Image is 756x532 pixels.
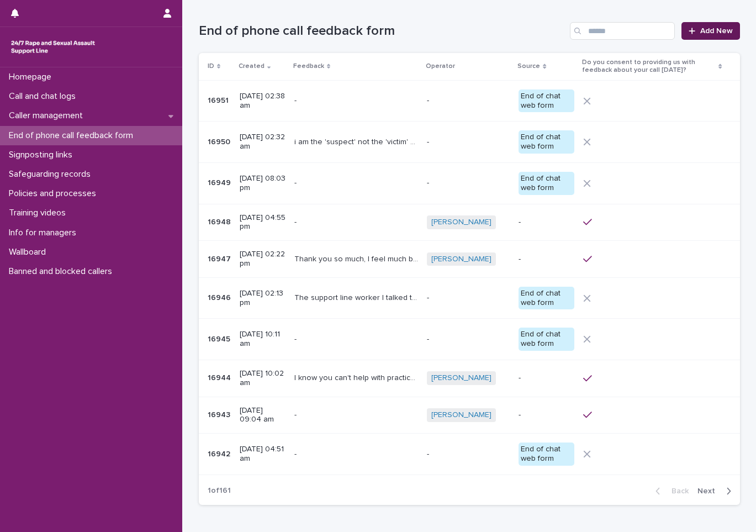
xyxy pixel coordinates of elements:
[431,373,491,383] a: [PERSON_NAME]
[199,319,740,360] tr: 1694516945 [DATE] 10:11 am-- -End of chat web form
[208,60,214,72] p: ID
[208,333,232,344] p: 16945
[294,447,299,459] p: -
[208,135,232,147] p: 16950
[519,255,574,264] p: -
[697,487,722,495] span: Next
[519,328,574,351] div: End of chat web form
[240,330,286,349] p: [DATE] 10:11 am
[519,172,574,195] div: End of chat web form
[427,293,510,303] p: -
[9,36,97,58] img: rhQMoQhaT3yELyF149Cw
[519,373,574,383] p: -
[199,397,740,434] tr: 1694316943 [DATE] 09:04 am-- [PERSON_NAME] -
[294,252,420,264] p: Thank you so much, I feel much better
[294,408,299,420] p: -
[700,27,733,35] span: Add New
[199,241,740,278] tr: 1694716947 [DATE] 02:22 pmThank you so much, I feel much betterThank you so much, I feel much bet...
[431,218,491,227] a: [PERSON_NAME]
[519,218,574,227] p: -
[4,110,92,121] p: Caller management
[427,138,510,147] p: -
[240,133,286,151] p: [DATE] 02:32 am
[4,247,55,257] p: Wallboard
[427,335,510,344] p: -
[4,266,121,277] p: Banned and blocked callers
[519,410,574,420] p: -
[427,178,510,188] p: -
[427,96,510,106] p: -
[4,228,85,238] p: Info for managers
[208,252,233,264] p: 16947
[519,130,574,154] div: End of chat web form
[240,445,286,463] p: [DATE] 04:51 am
[199,360,740,397] tr: 1694416944 [DATE] 10:02 amI know you can't help with practical issues but thank you for listening...
[293,60,324,72] p: Feedback
[199,204,740,241] tr: 1694816948 [DATE] 04:55 pm-- [PERSON_NAME] -
[240,92,286,110] p: [DATE] 02:38 am
[294,291,420,303] p: The support line worker I talked to today was very understanding and empathetic to me and I reall...
[199,162,740,204] tr: 1694916949 [DATE] 08:03 pm-- -End of chat web form
[208,176,233,188] p: 16949
[208,447,232,459] p: 16942
[199,477,240,504] p: 1 of 161
[4,208,75,218] p: Training videos
[199,122,740,163] tr: 1695016950 [DATE] 02:32 ami am the 'suspect' not the 'victim' but there is no support for 'suspec...
[294,371,420,383] p: I know you can't help with practical issues but thank you for listening
[4,188,105,199] p: Policies and processes
[294,176,299,188] p: -
[240,174,286,193] p: [DATE] 08:03 pm
[240,250,286,268] p: [DATE] 02:22 pm
[239,60,265,72] p: Created
[431,410,491,420] a: [PERSON_NAME]
[4,150,81,160] p: Signposting links
[294,135,420,147] p: i am the 'suspect' not the 'victim' but there is no support for 'suspects'. this is a glaring gap...
[519,287,574,310] div: End of chat web form
[294,94,299,106] p: -
[294,215,299,227] p: -
[582,56,716,77] p: Do you consent to providing us with feedback about your call [DATE]?
[4,72,60,82] p: Homepage
[519,89,574,113] div: End of chat web form
[240,213,286,232] p: [DATE] 04:55 pm
[4,169,99,180] p: Safeguarding records
[294,333,299,344] p: -
[199,277,740,319] tr: 1694616946 [DATE] 02:13 pmThe support line worker I talked to [DATE] was very understanding and e...
[426,60,455,72] p: Operator
[208,291,233,303] p: 16946
[693,486,740,496] button: Next
[665,487,689,495] span: Back
[431,255,491,264] a: [PERSON_NAME]
[517,60,540,72] p: Source
[4,91,84,102] p: Call and chat logs
[427,450,510,459] p: -
[240,289,286,308] p: [DATE] 02:13 pm
[199,23,566,39] h1: End of phone call feedback form
[240,369,286,388] p: [DATE] 10:02 am
[519,443,574,466] div: End of chat web form
[570,22,675,40] input: Search
[240,406,286,425] p: [DATE] 09:04 am
[199,434,740,475] tr: 1694216942 [DATE] 04:51 am-- -End of chat web form
[208,94,231,106] p: 16951
[208,408,232,420] p: 16943
[647,486,693,496] button: Back
[199,80,740,122] tr: 1695116951 [DATE] 02:38 am-- -End of chat web form
[208,215,233,227] p: 16948
[208,371,233,383] p: 16944
[681,22,739,40] a: Add New
[4,130,142,141] p: End of phone call feedback form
